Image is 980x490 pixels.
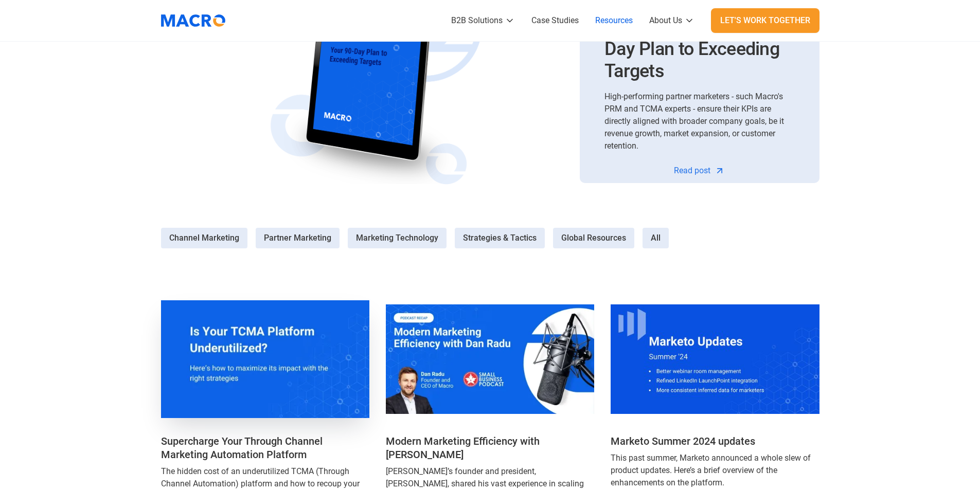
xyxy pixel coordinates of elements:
[356,232,438,244] span: Marketing Technology
[611,452,819,489] div: This past summer, Marketo announced a whole slew of product updates. Here’s a brief overview of t...
[161,300,369,418] a: Supercharge Your Through Channel Marketing Automation Platform
[451,14,503,27] div: B2B Solutions
[611,434,755,448] a: Marketo Summer 2024 updates
[161,8,233,33] a: home
[161,228,819,251] form: Email Form
[711,8,819,33] a: Let's Work Together
[674,165,725,177] a: Read post
[264,232,331,244] span: Partner Marketing
[720,14,810,27] div: Let's Work Together
[611,300,819,418] img: Marketo Summer 2024 updates
[463,232,537,244] span: Strategies & Tactics
[156,8,230,33] img: Macromator Logo
[386,434,594,461] a: Modern Marketing Efficiency with [PERSON_NAME]
[155,297,375,421] img: Supercharge Your Through Channel Marketing Automation Platform
[649,14,682,27] div: About Us
[169,232,239,244] span: Channel Marketing
[604,90,794,152] div: High-performing partner marketers - such Macro's PRM and TCMA experts - ensure their KPIs are dir...
[561,232,626,244] span: Global Resources
[386,300,594,418] img: Modern Marketing Efficiency with Dan Radu
[161,434,369,461] a: Supercharge Your Through Channel Marketing Automation Platform
[651,232,661,244] span: All
[674,165,710,177] div: Read post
